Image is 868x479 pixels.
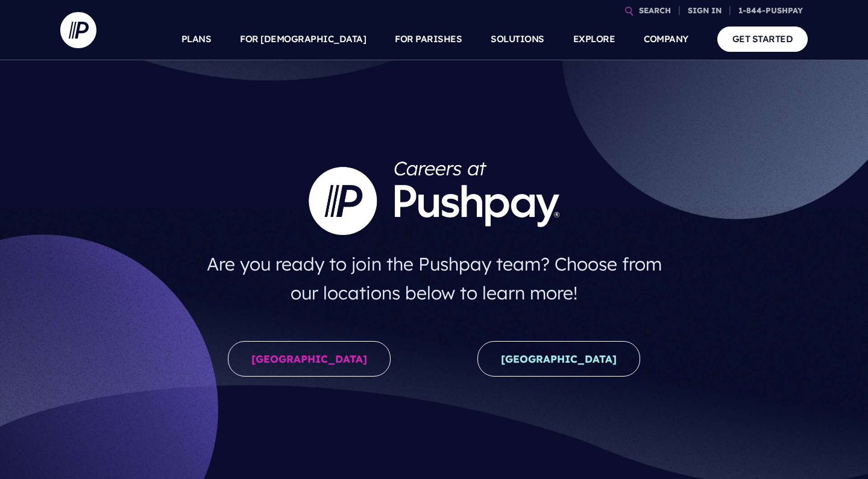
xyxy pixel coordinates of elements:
a: COMPANY [644,18,688,60]
a: EXPLORE [573,18,615,60]
a: FOR [DEMOGRAPHIC_DATA] [240,18,366,60]
a: SOLUTIONS [491,18,544,60]
a: GET STARTED [717,27,808,51]
a: [GEOGRAPHIC_DATA] [477,341,640,377]
a: PLANS [181,18,212,60]
h4: Are you ready to join the Pushpay team? Choose from our locations below to learn more! [195,245,674,312]
a: [GEOGRAPHIC_DATA] [228,341,391,377]
a: FOR PARISHES [395,18,462,60]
